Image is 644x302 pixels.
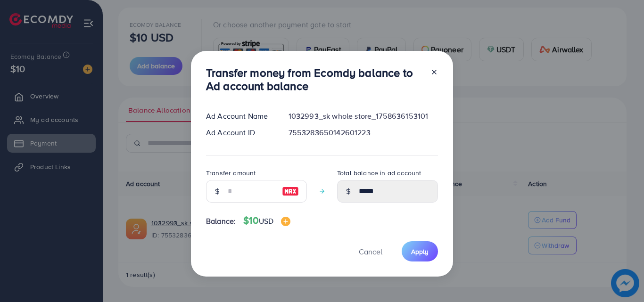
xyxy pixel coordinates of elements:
[337,168,421,178] label: Total balance in ad account
[402,241,438,261] button: Apply
[198,111,281,122] div: Ad Account Name
[347,241,394,261] button: Cancel
[411,247,429,256] span: Apply
[206,66,423,93] h3: Transfer money from Ecomdy balance to Ad account balance
[259,216,273,226] span: USD
[359,246,382,257] span: Cancel
[206,168,256,178] label: Transfer amount
[281,111,446,122] div: 1032993_sk whole store_1758636153101
[282,186,299,197] img: image
[243,215,290,227] h4: $10
[206,216,236,227] span: Balance:
[281,217,290,226] img: image
[198,127,281,138] div: Ad Account ID
[281,127,446,138] div: 7553283650142601223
